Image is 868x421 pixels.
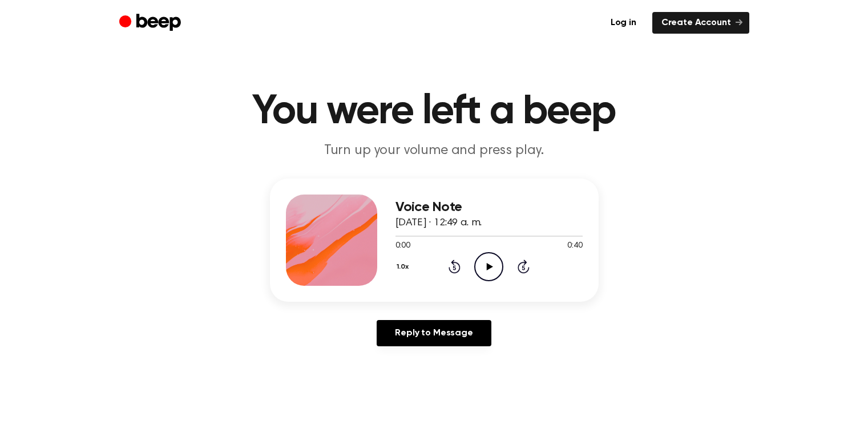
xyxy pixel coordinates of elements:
button: 1.0x [395,257,413,277]
h1: You were left a beep [142,91,726,132]
a: Beep [119,12,184,34]
span: 0:00 [395,240,410,252]
span: 0:40 [567,240,582,252]
a: Reply to Message [377,320,491,346]
a: Log in [601,12,645,34]
h3: Voice Note [395,200,583,215]
p: Turn up your volume and press play. [215,141,653,160]
a: Create Account [652,12,749,34]
span: [DATE] · 12:49 a. m. [395,218,482,228]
